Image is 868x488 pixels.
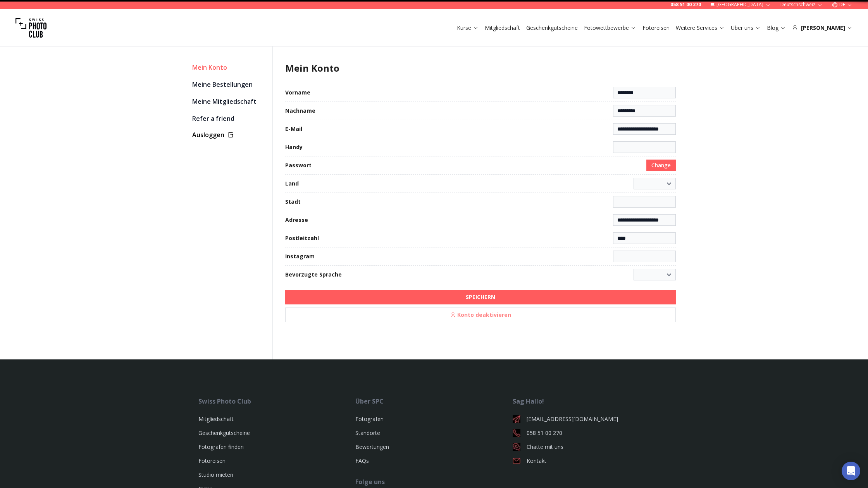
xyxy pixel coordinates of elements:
[285,89,310,96] label: Vorname
[767,24,786,32] a: Blog
[285,143,303,151] label: Handy
[651,162,671,169] span: Change
[523,22,581,33] button: Geschenkgutscheine
[198,415,234,423] a: Mitgliedschaft
[466,293,495,301] b: SPEICHERN
[457,24,479,32] a: Kurse
[355,477,512,486] div: Folge uns
[285,253,315,260] label: Instagram
[485,24,520,32] a: Mitgliedschaft
[642,24,670,32] a: Fotoreisen
[285,125,302,133] label: E-Mail
[355,415,384,423] a: Fotografen
[192,130,266,139] button: Ausloggen
[454,22,482,33] button: Kurse
[670,2,701,8] a: 058 51 00 270
[355,397,512,406] div: Über SPC
[355,429,380,436] a: Standorte
[285,62,676,74] h1: Mein Konto
[513,457,670,465] a: Kontakt
[355,457,369,464] a: FAQs
[526,24,578,32] a: Geschenkgutscheine
[285,162,312,169] label: Passwort
[764,22,789,33] button: Blog
[285,234,319,242] label: Postleitzahl
[192,113,266,124] a: Refer a friend
[513,443,670,451] a: Chatte mit uns
[192,96,266,107] a: Meine Mitgliedschaft
[285,290,676,304] button: SPEICHERN
[639,22,673,33] button: Fotoreisen
[198,471,233,478] a: Studio mieten
[482,22,523,33] button: Mitgliedschaft
[581,22,639,33] button: Fotowettbewerbe
[584,24,636,32] a: Fotowettbewerbe
[285,107,315,115] label: Nachname
[731,24,761,32] a: Über uns
[842,462,860,480] div: Open Intercom Messenger
[792,24,852,32] div: [PERSON_NAME]
[15,12,46,43] img: Swiss photo club
[285,271,342,278] label: Bevorzugte Sprache
[285,308,676,322] button: Konto deaktivieren
[192,79,266,90] a: Meine Bestellungen
[198,443,244,450] a: Fotografen finden
[513,397,670,406] div: Sag Hallo!
[198,457,226,464] a: Fotoreisen
[446,309,516,321] span: Konto deaktivieren
[728,22,764,33] button: Über uns
[285,216,308,224] label: Adresse
[513,415,670,423] a: [EMAIL_ADDRESS][DOMAIN_NAME]
[198,397,355,406] div: Swiss Photo Club
[198,429,250,436] a: Geschenkgutscheine
[676,24,725,32] a: Weitere Services
[192,62,266,73] div: Mein Konto
[513,429,670,437] a: 058 51 00 270
[285,180,299,187] label: Land
[673,22,728,33] button: Weitere Services
[355,443,389,450] a: Bewertungen
[285,198,301,206] label: Stadt
[646,160,676,171] button: Change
